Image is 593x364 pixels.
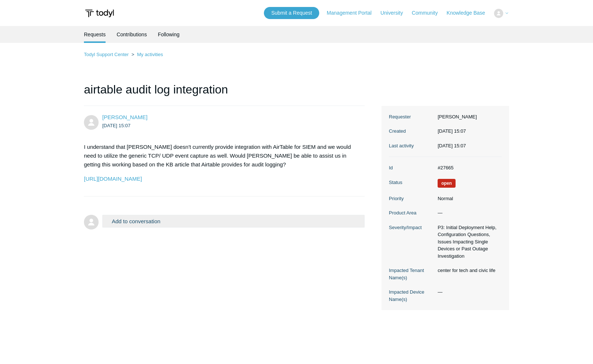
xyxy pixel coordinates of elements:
a: Submit a Request [264,7,319,19]
p: I understand that [PERSON_NAME] doesn't currently provide integration with AirTable for SIEM and ... [84,143,357,169]
button: Add to conversation [102,215,365,228]
dd: [PERSON_NAME] [434,113,502,121]
dd: P3: Initial Deployment Help, Configuration Questions, Issues Impacting Single Devices or Past Out... [434,224,502,260]
dd: Normal [434,195,502,202]
li: Todyl Support Center [84,52,130,57]
time: 2025-08-26T15:07:03+00:00 [438,128,466,134]
span: Chris Hryszko [102,114,147,120]
dt: Impacted Device Name(s) [389,288,434,303]
dt: Severity/Impact [389,224,434,231]
a: [URL][DOMAIN_NAME] [84,176,142,182]
li: My activities [130,52,163,57]
a: Knowledge Base [447,9,493,17]
h1: airtable audit log integration [84,81,365,106]
time: 2025-08-26T15:07:03+00:00 [438,143,466,148]
a: [PERSON_NAME] [102,114,147,120]
dt: Priority [389,195,434,202]
dd: #27665 [434,164,502,172]
dt: Created [389,128,434,135]
a: My activities [137,52,163,57]
li: Requests [84,26,106,43]
dd: center for tech and civic life [434,267,502,274]
dt: Last activity [389,142,434,150]
a: Management Portal [327,9,379,17]
time: 2025-08-26T15:07:03Z [102,123,130,128]
dt: Product Area [389,209,434,217]
dd: — [434,209,502,217]
a: Contributions [117,26,147,43]
dt: Id [389,164,434,172]
a: Following [158,26,180,43]
span: We are working on a response for you [438,179,456,188]
a: Community [412,9,445,17]
dt: Requester [389,113,434,121]
img: Todyl Support Center Help Center home page [84,7,115,20]
dt: Impacted Tenant Name(s) [389,267,434,281]
a: University [380,9,410,17]
dt: Status [389,179,434,186]
a: Todyl Support Center [84,52,129,57]
dd: — [434,288,502,296]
